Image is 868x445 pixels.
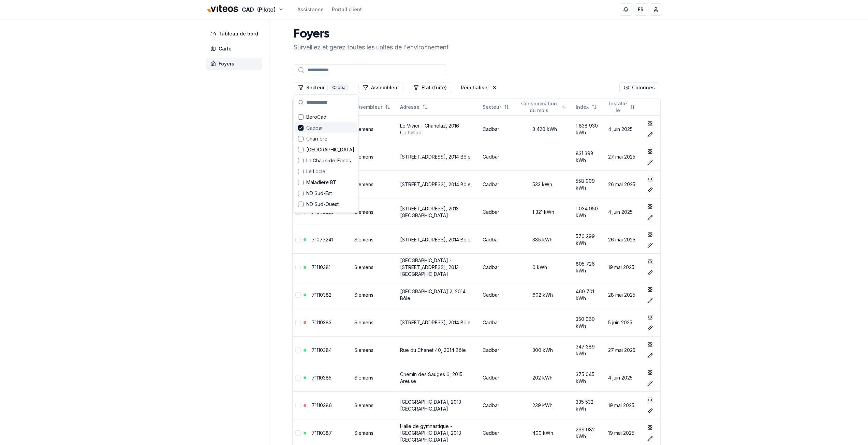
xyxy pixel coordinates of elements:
[306,201,339,208] span: ND Sud-Ouest
[480,391,516,419] td: Cadbar
[396,102,432,113] button: Not sorted. Click to sort ascending.
[358,82,403,93] button: Filtrer les lignes
[294,28,448,41] h1: Foyers
[306,190,332,197] span: ND Sud-Est
[295,403,301,408] button: Sélectionner la ligne
[519,374,570,381] div: 202 kWh
[605,364,642,391] td: 4 juin 2025
[242,5,254,14] span: CAD
[400,104,420,110] span: Adresse
[306,179,336,186] span: Maladière BT
[312,375,332,381] a: 71110385
[352,115,397,143] td: Siemens
[605,336,642,364] td: 27 mai 2025
[400,181,471,187] a: [STREET_ADDRESS], 2014 Bôle
[519,181,570,188] div: 533 kWh
[519,347,570,354] div: 300 kWh
[576,104,589,110] span: Index
[400,237,471,242] a: [STREET_ADDRESS], 2014 Bôle
[480,309,516,336] td: Cadbar
[515,102,570,113] button: Not sorted. Click to sort ascending.
[294,82,353,93] button: Filtrer les lignes
[638,6,644,13] span: FR
[295,320,301,325] button: Sélectionner la ligne
[400,347,466,353] a: Rue du Chanet 40, 2014 Bôle
[306,146,354,153] span: [GEOGRAPHIC_DATA]
[400,257,459,277] a: [GEOGRAPHIC_DATA] - [STREET_ADDRESS], 2013 [GEOGRAPHIC_DATA]
[330,84,349,91] div: Cadbar
[219,45,232,52] span: Carte
[312,430,332,436] a: 71110387
[295,375,301,381] button: Sélectionner la ligne
[352,336,397,364] td: Siemens
[295,347,301,353] button: Sélectionner la ligne
[480,364,516,391] td: Cadbar
[480,336,516,364] td: Cadbar
[619,82,659,93] button: Cocher les colonnes
[519,264,570,271] div: 0 kWh
[350,102,395,113] button: Not sorted. Click to sort ascending.
[312,402,332,408] a: 71110386
[605,253,642,281] td: 19 mai 2025
[605,281,642,309] td: 28 mai 2025
[457,82,501,93] button: Réinitialiser les filtres
[576,205,603,219] div: 1 034 950 kWh
[206,58,265,70] a: Foyers
[352,391,397,419] td: Siemens
[206,1,239,17] img: Viteos - CAD Logo
[306,114,326,120] span: BéroCad
[572,102,601,113] button: Not sorted. Click to sort ascending.
[400,399,461,412] a: [GEOGRAPHIC_DATA], 2013 [GEOGRAPHIC_DATA]
[306,212,354,219] span: [GEOGRAPHIC_DATA]
[295,237,301,242] button: Sélectionner la ligne
[576,371,603,385] div: 375 045 kWh
[312,264,330,270] a: 71110381
[400,371,462,384] a: Chemin des Sauges 6, 2015 Areuse
[332,6,362,13] a: Portail client
[352,198,397,226] td: Siemens
[295,265,301,270] button: Sélectionner la ligne
[400,423,461,443] a: Halle de gymnastique - [GEOGRAPHIC_DATA], 2013 [GEOGRAPHIC_DATA]
[219,30,258,37] span: Tableau de bord
[306,135,327,142] span: Charrière
[605,143,642,170] td: 27 mai 2025
[605,198,642,226] td: 4 juin 2025
[480,198,516,226] td: Cadbar
[576,288,603,302] div: 460 701 kWh
[400,123,459,135] a: Le Vivier - Chanelaz, 2016 Cortaillod
[294,43,448,52] p: Surveillez et gérez toutes les unités de l'environnement
[605,226,642,253] td: 26 mai 2025
[312,320,332,325] a: 71110383
[206,43,265,55] a: Carte
[480,253,516,281] td: Cadbar
[352,281,397,309] td: Siemens
[352,253,397,281] td: Siemens
[519,292,570,298] div: 602 kWh
[519,430,570,436] div: 400 kWh
[576,343,603,357] div: 347 389 kWh
[409,82,451,93] button: Filtrer les lignes
[635,3,647,16] button: FR
[257,5,276,14] span: (Pilote)
[206,28,265,40] a: Tableau de bord
[576,316,603,329] div: 350 060 kWh
[306,124,323,131] span: Cadbar
[576,261,603,274] div: 805 726 kWh
[400,206,459,218] a: [STREET_ADDRESS], 2013 [GEOGRAPHIC_DATA]
[576,399,603,412] div: 335 532 kWh
[312,292,332,298] a: 71110382
[354,104,382,110] span: Assembleur
[297,6,324,13] a: Assistance
[480,170,516,198] td: Cadbar
[576,426,603,440] div: 269 082 kWh
[608,100,628,114] span: Installé le
[480,226,516,253] td: Cadbar
[306,168,325,175] span: Le Locle
[400,320,471,325] a: [STREET_ADDRESS], 2014 Bôle
[483,104,501,110] span: Secteur
[519,126,570,133] div: 3 420 kWh
[352,170,397,198] td: Siemens
[605,391,642,419] td: 19 mai 2025
[400,288,466,301] a: [GEOGRAPHIC_DATA] 2, 2014 Bôle
[576,150,603,164] div: 831 398 kWh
